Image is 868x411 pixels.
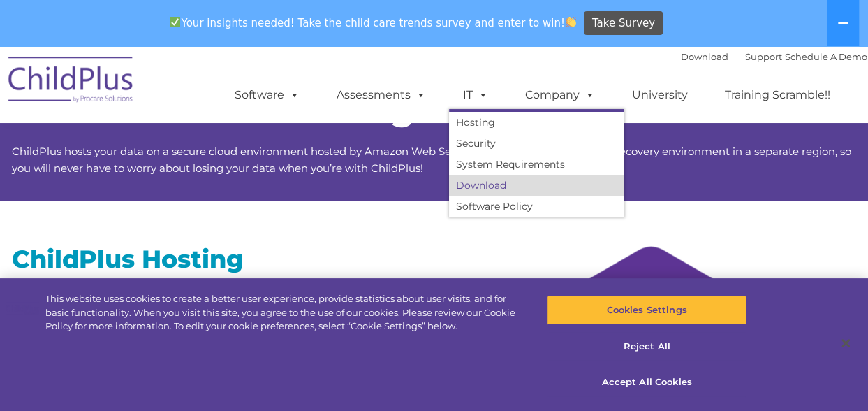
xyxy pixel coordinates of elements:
a: University [618,81,702,109]
a: IT [449,81,502,109]
div: This website uses cookies to create a better user experience, provide statistics about user visit... [45,292,521,333]
a: Download [681,51,728,62]
button: Cookies Settings [547,296,746,325]
a: Support [745,51,782,62]
font: | [681,51,867,62]
button: Reject All [547,332,746,361]
span: Take Survey [592,11,655,36]
img: ✅ [170,17,180,27]
a: Schedule A Demo [785,51,867,62]
a: Download [449,175,624,196]
a: Company [511,81,609,109]
span: Your insights needed! Take the child care trends survey and enter to win! [164,9,582,36]
h2: ChildPlus Hosting [12,243,424,275]
a: System Requirements [449,154,624,175]
img: 👏 [566,17,576,27]
a: Security [449,133,624,154]
button: Close [830,328,861,359]
img: ChildPlus by Procare Solutions [1,47,141,117]
a: Assessments [323,81,440,109]
a: Hosting [449,112,624,133]
a: Software [221,81,314,109]
a: Software Policy [449,196,624,217]
span: ChildPlus hosts your data on a secure cloud environment hosted by Amazon Web Services (AWS) with ... [12,145,851,175]
button: Accept All Cookies [547,368,746,397]
a: Take Survey [584,11,663,36]
a: Training Scramble!! [711,81,844,109]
